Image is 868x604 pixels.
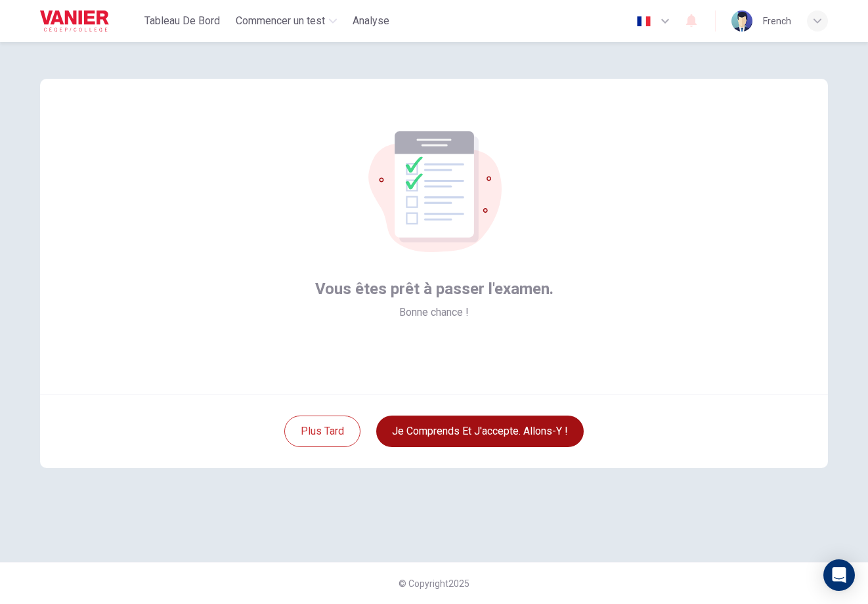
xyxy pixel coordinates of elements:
[731,11,752,32] img: Profile picture
[144,13,220,29] span: Tableau de bord
[230,9,342,33] button: Commencer un test
[823,559,855,591] div: Open Intercom Messenger
[139,9,225,33] button: Tableau de bord
[40,8,139,34] a: Vanier logo
[40,8,109,34] img: Vanier logo
[376,416,584,447] button: Je comprends et j'accepte. Allons-y !
[315,278,553,299] span: Vous êtes prêt à passer l'examen.
[347,9,395,33] button: Analyse
[284,416,360,447] button: Plus tard
[399,305,469,320] span: Bonne chance !
[236,13,325,29] span: Commencer un test
[763,13,791,29] div: French
[353,13,389,29] span: Analyse
[399,578,469,589] span: © Copyright 2025
[636,16,652,26] img: fr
